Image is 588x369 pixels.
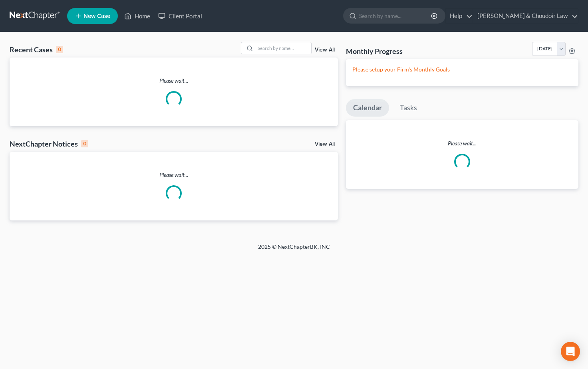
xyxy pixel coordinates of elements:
[315,47,335,53] a: View All
[154,9,206,23] a: Client Portal
[359,8,432,23] input: Search by name...
[10,171,338,179] p: Please wait...
[255,42,311,54] input: Search by name...
[10,139,88,149] div: NextChapter Notices
[120,9,154,23] a: Home
[473,9,578,23] a: [PERSON_NAME] & Choudoir Law
[56,46,63,53] div: 0
[83,13,110,19] span: New Case
[446,9,473,23] a: Help
[81,140,88,147] div: 0
[346,46,403,56] h3: Monthly Progress
[346,99,389,117] a: Calendar
[352,65,572,73] p: Please setup your Firm's Monthly Goals
[346,139,578,147] p: Please wait...
[315,141,335,147] a: View All
[66,243,522,257] div: 2025 © NextChapterBK, INC
[10,77,338,85] p: Please wait...
[10,45,63,54] div: Recent Cases
[561,342,580,361] div: Open Intercom Messenger
[393,99,424,117] a: Tasks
